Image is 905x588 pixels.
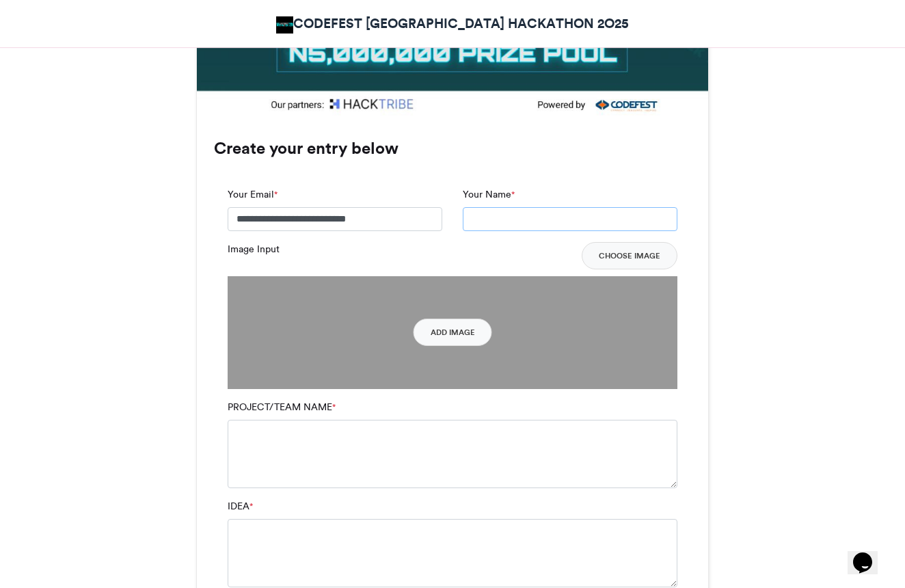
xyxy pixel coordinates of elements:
[414,319,492,346] button: Add Image
[228,400,336,414] label: PROJECT/TEAM NAME
[228,187,278,202] label: Your Email
[228,242,280,256] label: Image Input
[463,187,515,202] label: Your Name
[276,14,629,34] a: CODEFEST [GEOGRAPHIC_DATA] HACKATHON 2O25
[848,533,891,574] iframe: chat widget
[228,499,253,513] label: IDEA
[276,16,293,34] img: CODEFEST NIGERIA HACKATHON 2025
[582,242,677,269] button: Choose Image
[214,140,691,157] h3: Create your entry below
